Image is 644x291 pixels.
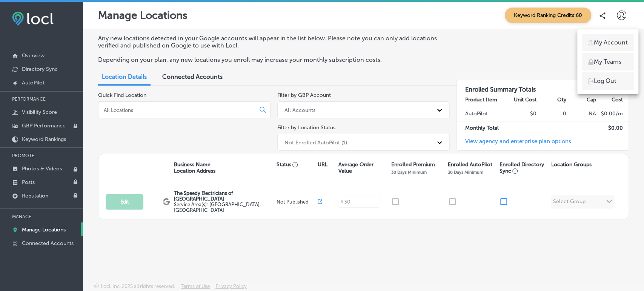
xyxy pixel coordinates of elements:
[582,72,634,90] a: Log Out
[582,53,634,70] a: My Teams
[22,240,74,247] p: Connected Accounts
[22,136,66,142] p: Keyword Rankings
[22,80,45,86] p: AutoPilot
[22,179,35,185] p: Posts
[22,165,62,172] p: Photos & Videos
[22,66,58,72] p: Directory Sync
[594,77,616,86] p: Log Out
[22,52,45,59] p: Overview
[22,109,57,115] p: Visibility Score
[12,12,54,26] img: fda3e92497d09a02dc62c9cd864e3231.png
[22,193,48,199] p: Reputation
[582,34,634,51] a: My Account
[594,57,621,66] p: My Teams
[22,123,66,129] p: GBP Performance
[594,38,628,47] p: My Account
[22,227,66,233] p: Manage Locations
